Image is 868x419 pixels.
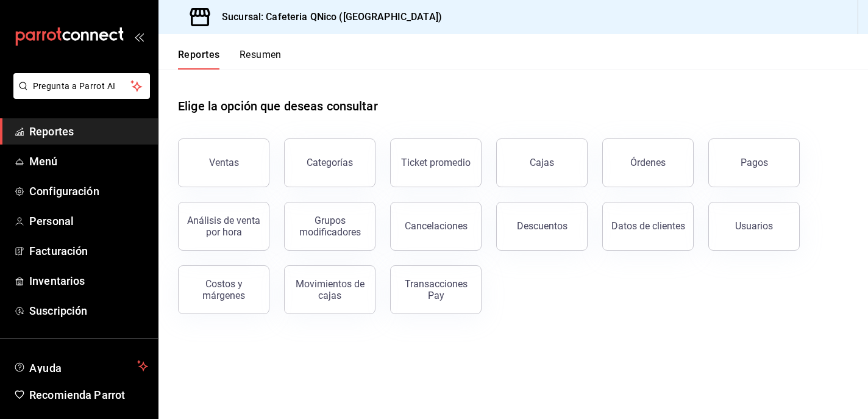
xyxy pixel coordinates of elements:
div: Ventas [209,157,239,168]
button: Pagos [708,138,800,187]
a: Pregunta a Parrot AI [9,88,150,101]
button: Movimientos de cajas [284,265,375,314]
span: Facturación [29,243,148,259]
div: Categorías [307,157,353,168]
button: Categorías [284,138,375,187]
span: Inventarios [29,273,148,289]
div: Datos de clientes [611,220,685,232]
div: navigation tabs [178,49,282,70]
div: Análisis de venta por hora [186,215,261,238]
button: Resumen [240,49,282,70]
div: Cancelaciones [405,220,468,232]
div: Costos y márgenes [186,278,261,301]
span: Reportes [29,123,148,140]
button: Cajas [496,138,588,187]
div: Transacciones Pay [398,278,474,301]
button: Pregunta a Parrot AI [13,73,150,99]
button: Transacciones Pay [390,265,482,314]
button: Grupos modificadores [284,202,375,251]
h3: Sucursal: Cafeteria QNico ([GEOGRAPHIC_DATA]) [212,10,442,24]
button: Análisis de venta por hora [178,202,269,251]
button: Costos y márgenes [178,265,269,314]
div: Órdenes [630,157,666,168]
button: Ticket promedio [390,138,482,187]
div: Usuarios [735,220,773,232]
button: Usuarios [708,202,800,251]
span: Recomienda Parrot [29,387,148,403]
button: Ventas [178,138,269,187]
span: Ayuda [29,359,132,373]
div: Grupos modificadores [292,215,368,238]
span: Menú [29,153,148,170]
div: Cajas [530,157,554,168]
button: Datos de clientes [602,202,694,251]
div: Pagos [741,157,768,168]
button: open_drawer_menu [134,32,144,41]
button: Órdenes [602,138,694,187]
button: Cancelaciones [390,202,482,251]
span: Pregunta a Parrot AI [33,80,131,93]
button: Reportes [178,49,220,70]
div: Ticket promedio [401,157,471,168]
span: Personal [29,213,148,229]
h1: Elige la opción que deseas consultar [178,97,378,115]
div: Descuentos [517,220,567,232]
button: Descuentos [496,202,588,251]
span: Suscripción [29,303,148,319]
div: Movimientos de cajas [292,278,368,301]
span: Configuración [29,183,148,199]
